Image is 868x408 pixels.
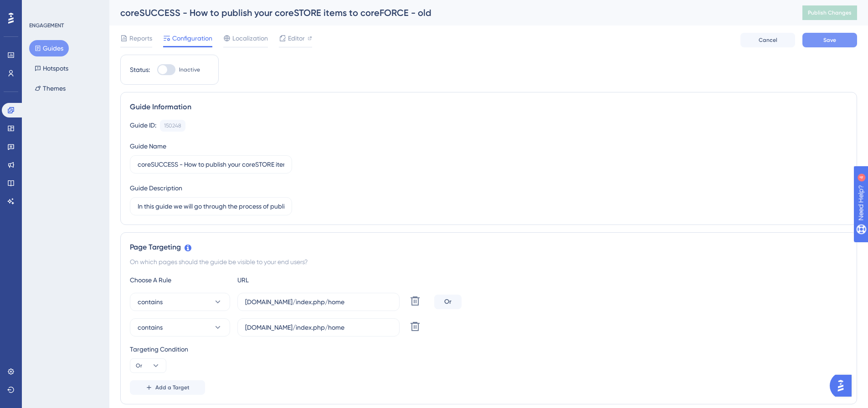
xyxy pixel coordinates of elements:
[130,141,166,152] div: Guide Name
[130,318,230,337] button: contains
[29,60,74,76] button: Hotspots
[130,242,847,253] div: Page Targeting
[130,102,847,112] div: Guide Information
[63,5,66,12] div: 4
[232,33,268,44] span: Localization
[130,256,847,267] div: On which pages should the guide be visible to your end users?
[129,33,152,44] span: Reports
[802,5,857,20] button: Publish Changes
[130,293,230,311] button: contains
[288,33,305,44] span: Editor
[823,36,836,44] span: Save
[155,384,190,391] span: Add a Target
[237,275,338,286] div: URL
[29,22,64,29] div: ENGAGEMENT
[434,295,462,309] div: Or
[29,80,71,97] button: Themes
[138,201,284,211] input: Type your Guide’s Description here
[130,380,205,395] button: Add a Target
[759,36,777,44] span: Cancel
[802,33,857,47] button: Save
[21,2,57,13] span: Need Help?
[808,9,852,16] span: Publish Changes
[120,6,780,19] div: coreSUCCESS - How to publish your coreSTORE items to coreFORCE - old
[172,33,212,44] span: Configuration
[138,322,163,333] span: contains
[138,296,163,307] span: contains
[130,344,847,355] div: Targeting Condition
[179,66,200,73] span: Inactive
[245,322,392,332] input: yourwebsite.com/path
[130,120,156,132] div: Guide ID:
[130,275,230,286] div: Choose A Rule
[29,40,69,56] button: Guides
[130,64,150,75] div: Status:
[740,33,795,47] button: Cancel
[130,358,166,373] button: Or
[136,362,142,369] span: Or
[130,183,182,194] div: Guide Description
[164,122,181,129] div: 150248
[138,159,284,169] input: Type your Guide’s Name here
[830,372,857,399] iframe: UserGuiding AI Assistant Launcher
[245,297,392,307] input: yourwebsite.com/path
